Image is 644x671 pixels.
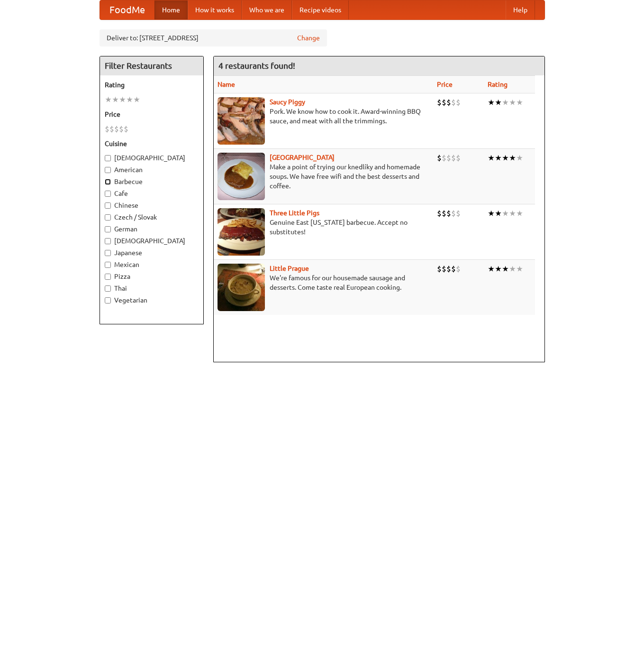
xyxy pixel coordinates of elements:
[112,94,119,105] li: ★
[218,81,235,88] a: Name
[105,248,199,257] label: Japanese
[509,264,516,274] li: ★
[126,94,133,105] li: ★
[105,165,199,175] label: American
[105,139,199,148] h5: Cuisine
[488,97,495,108] li: ★
[451,264,456,274] li: $
[105,155,111,161] input: [DEMOGRAPHIC_DATA]
[105,236,199,246] label: [DEMOGRAPHIC_DATA]
[105,272,199,281] label: Pizza
[105,250,111,256] input: Japanese
[105,274,111,280] input: Pizza
[437,81,453,88] a: Price
[456,153,461,163] li: $
[509,208,516,219] li: ★
[100,29,327,46] div: Deliver to: [STREET_ADDRESS]
[105,153,199,163] label: [DEMOGRAPHIC_DATA]
[451,208,456,219] li: $
[114,124,119,134] li: $
[442,208,446,219] li: $
[446,208,451,219] li: $
[437,97,442,108] li: $
[218,97,265,145] img: saucy.jpg
[105,189,199,198] label: Cafe
[133,94,140,105] li: ★
[105,80,199,90] h5: Rating
[109,124,114,134] li: $
[105,177,199,186] label: Barbecue
[105,167,111,173] input: American
[105,295,199,305] label: Vegetarian
[456,264,461,274] li: $
[516,153,523,163] li: ★
[442,264,446,274] li: $
[218,153,265,200] img: czechpoint.jpg
[495,153,502,163] li: ★
[119,124,124,134] li: $
[297,33,320,43] a: Change
[188,0,242,19] a: How it works
[509,153,516,163] li: ★
[124,124,128,134] li: $
[105,191,111,197] input: Cafe
[105,262,111,268] input: Mexican
[105,224,199,234] label: German
[270,154,335,161] b: [GEOGRAPHIC_DATA]
[502,208,509,219] li: ★
[488,264,495,274] li: ★
[495,97,502,108] li: ★
[456,97,461,108] li: $
[451,153,456,163] li: $
[154,0,188,19] a: Home
[105,202,111,209] input: Chinese
[442,153,446,163] li: $
[105,201,199,210] label: Chinese
[456,208,461,219] li: $
[495,264,502,274] li: ★
[105,226,111,232] input: German
[242,0,292,19] a: Who we are
[119,94,126,105] li: ★
[105,284,199,293] label: Thai
[437,153,442,163] li: $
[292,0,349,19] a: Recipe videos
[218,273,430,292] p: We're famous for our housemade sausage and desserts. Come taste real European cooking.
[218,162,430,191] p: Make a point of trying our knedlíky and homemade soups. We have free wifi and the best desserts a...
[509,97,516,108] li: ★
[218,61,295,70] ng-pluralize: 4 restaurants found!
[437,208,442,219] li: $
[488,208,495,219] li: ★
[105,260,199,269] label: Mexican
[218,208,265,256] img: littlepigs.jpg
[100,0,154,19] a: FoodMe
[516,264,523,274] li: ★
[105,238,111,244] input: [DEMOGRAPHIC_DATA]
[488,81,508,88] a: Rating
[218,264,265,311] img: littleprague.jpg
[437,264,442,274] li: $
[270,98,305,106] a: Saucy Piggy
[218,107,430,126] p: Pork. We know how to cook it. Award-winning BBQ sauce, and meat with all the trimmings.
[105,297,111,303] input: Vegetarian
[105,110,199,119] h5: Price
[502,153,509,163] li: ★
[502,97,509,108] li: ★
[270,265,309,272] a: Little Prague
[105,124,109,134] li: $
[446,264,451,274] li: $
[446,153,451,163] li: $
[105,179,111,185] input: Barbecue
[502,264,509,274] li: ★
[105,94,112,105] li: ★
[270,209,319,217] a: Three Little Pigs
[105,212,199,222] label: Czech / Slovak
[100,56,203,75] h4: Filter Restaurants
[442,97,446,108] li: $
[488,153,495,163] li: ★
[495,208,502,219] li: ★
[446,97,451,108] li: $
